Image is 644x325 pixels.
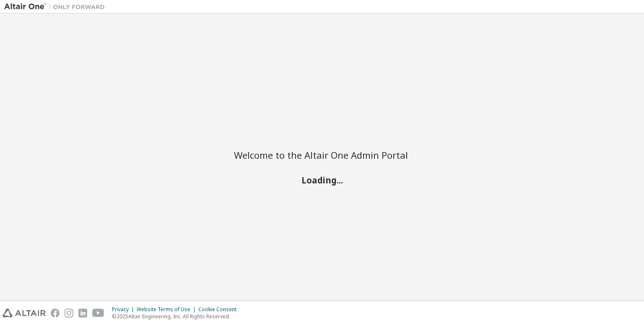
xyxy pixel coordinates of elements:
[112,313,241,320] p: © 2025 Altair Engineering, Inc. All Rights Reserved.
[4,3,109,11] img: Altair One
[198,306,241,313] div: Cookie Consent
[78,309,87,317] img: linkedin.svg
[234,175,410,186] h2: Loading...
[234,149,410,161] h2: Welcome to the Altair One Admin Portal
[112,306,137,313] div: Privacy
[137,306,198,313] div: Website Terms of Use
[65,309,73,317] img: instagram.svg
[51,309,60,317] img: facebook.svg
[92,309,104,317] img: youtube.svg
[3,309,46,317] img: altair_logo.svg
